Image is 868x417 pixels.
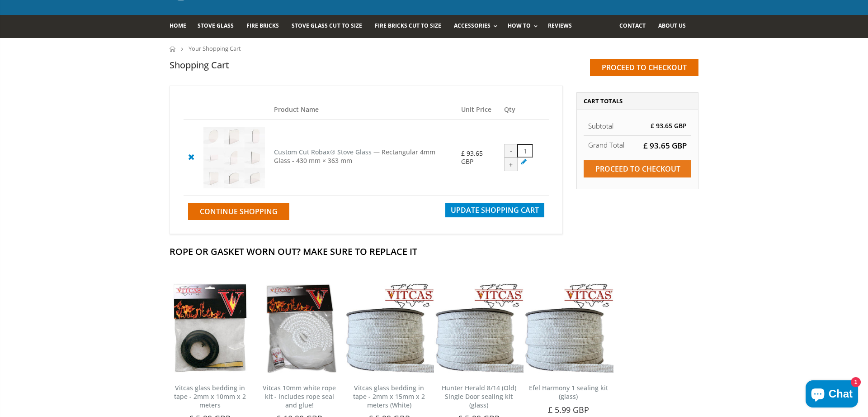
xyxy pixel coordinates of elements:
span: Fire Bricks [246,22,279,29]
span: £ 93.65 GBP [643,140,687,151]
th: Qty [500,100,549,120]
span: Subtotal [588,121,613,130]
span: Stove Glass Cut To Size [292,22,362,29]
a: About us [658,15,693,38]
input: Proceed to checkout [584,160,691,177]
span: Fire Bricks Cut To Size [375,22,441,29]
span: Reviews [548,22,572,29]
span: About us [658,22,686,29]
strong: Grand Total [588,140,624,149]
img: Vitcas stove glass bedding in tape [344,283,434,373]
a: Stove Glass [198,15,241,38]
img: Vitcas stove glass bedding in tape [165,283,255,373]
span: £ 93.65 GBP [651,121,687,130]
span: Home [170,22,186,29]
img: Custom Cut Robax® Stove Glass - Pool #3 [203,127,265,188]
span: Update Shopping Cart [451,205,539,215]
a: How To [508,15,542,38]
a: Vitcas glass bedding in tape - 2mm x 15mm x 2 meters (White) [353,383,425,409]
a: Home [170,15,193,38]
span: Your Shopping Cart [189,44,241,53]
h2: Rope Or Gasket Worn Out? Make Sure To Replace It [170,245,698,258]
div: - [504,144,518,158]
a: Accessories [454,15,502,38]
span: How To [508,22,531,29]
div: + [504,158,518,171]
th: Unit Price [457,100,500,120]
a: Efel Harmony 1 sealing kit (glass) [529,383,608,401]
a: Home [170,46,176,52]
a: Custom Cut Robax® Stove Glass [274,148,372,156]
span: Contact [619,22,646,29]
span: Cart Totals [584,97,623,105]
a: Vitcas 10mm white rope kit - includes rope seal and glue! [263,383,336,409]
img: Vitcas white rope, glue and gloves kit 10mm [255,283,344,373]
h1: Shopping Cart [170,59,229,71]
span: Accessories [454,22,491,29]
img: Vitcas stove glass bedding in tape [524,283,613,373]
a: Fire Bricks Cut To Size [375,15,448,38]
span: £ 93.65 GBP [461,149,483,166]
a: Reviews [548,15,579,38]
a: Fire Bricks [246,15,286,38]
button: Update Shopping Cart [445,203,544,217]
img: Vitcas stove glass bedding in tape [434,283,524,373]
input: Proceed to checkout [590,59,698,76]
a: Vitcas glass bedding in tape - 2mm x 10mm x 2 meters [174,383,246,409]
a: Contact [619,15,652,38]
span: — Rectangular 4mm Glass - 430 mm × 363 mm [274,148,435,165]
span: Continue Shopping [200,206,278,216]
th: Product Name [269,100,457,120]
span: Stove Glass [198,22,234,29]
a: Continue Shopping [188,203,289,220]
inbox-online-store-chat: Shopify online store chat [803,380,861,410]
span: £ 5.99 GBP [548,404,590,415]
a: Hunter Herald 8/14 (Old) Single Door sealing kit (glass) [442,383,516,409]
a: Stove Glass Cut To Size [292,15,368,38]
